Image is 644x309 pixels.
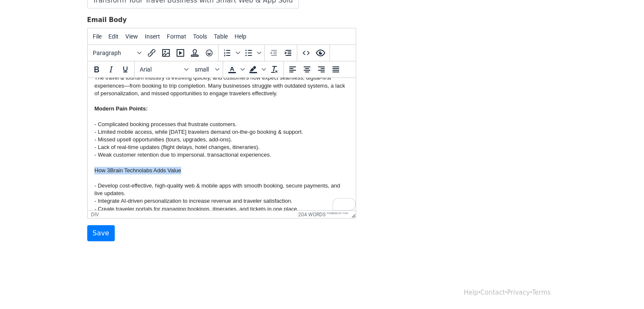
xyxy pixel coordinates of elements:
input: Save [87,225,115,241]
span: Table [214,33,228,40]
div: div [91,212,99,218]
button: Insert/edit link [144,46,159,60]
button: 204 words [298,212,326,218]
b: Modern Pain Points: [7,28,60,34]
div: Background color [246,62,267,77]
button: Decrease indent [266,46,281,60]
a: Contact [480,289,505,296]
a: Powered by Tiny [327,212,348,215]
div: Text color [225,62,246,77]
span: Help [235,33,246,40]
span: File [93,33,102,40]
button: Source code [299,46,313,60]
span: Edit [108,33,119,40]
div: Numbered list [220,46,241,60]
span: Paragraph [93,50,134,56]
button: Blocks [89,46,144,60]
button: Insert/edit media [173,46,188,60]
iframe: Rich Text Area. Press ALT-0 for help. [88,78,356,210]
button: Bold [89,62,104,77]
button: Align center [300,62,314,77]
button: Insert/edit image [159,46,173,60]
button: Clear formatting [267,62,282,77]
div: Resize [348,211,356,218]
label: Email Body [87,15,127,25]
iframe: Chat Widget [602,268,644,309]
a: Help [464,289,478,296]
button: Align right [314,62,329,77]
button: Fonts [136,62,191,77]
div: Bullet list [241,46,263,60]
button: Justify [329,62,343,77]
span: Format [167,33,186,40]
span: small [195,66,213,73]
button: Underline [118,62,133,77]
span: View [125,33,138,40]
span: Arial [140,66,181,73]
span: Tools [193,33,207,40]
button: Italic [104,62,118,77]
span: Insert [145,33,160,40]
button: Increase indent [281,46,295,60]
button: Preview [313,46,328,60]
button: Font sizes [191,62,221,77]
button: Align left [285,62,300,77]
a: Terms [532,289,550,296]
button: Insert template [188,46,202,60]
button: Emoticons [202,46,216,60]
a: Privacy [507,289,530,296]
